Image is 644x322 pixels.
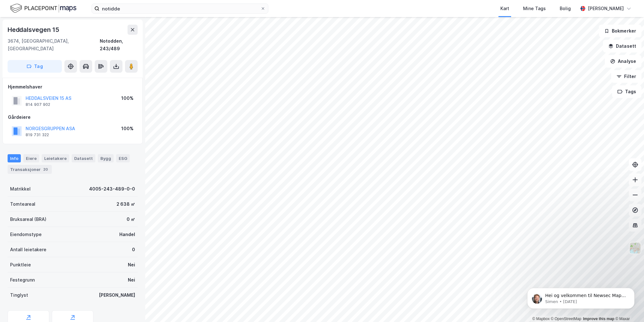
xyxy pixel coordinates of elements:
a: Mapbox [532,317,550,321]
div: Bolig [560,5,571,12]
div: 0 ㎡ [127,216,135,223]
div: Info [8,154,21,162]
div: Bruksareal (BRA) [10,216,46,223]
div: 819 731 322 [26,132,49,137]
img: logo.f888ab2527a4732fd821a326f86c7f29.svg [10,3,76,14]
div: Festegrunn [10,276,35,284]
div: Eiendomstype [10,231,42,238]
button: Bokmerker [599,25,641,37]
div: 0 [132,246,135,253]
div: 20 [42,166,49,173]
img: Z [629,242,641,254]
div: Tomteareal [10,200,35,208]
div: Datasett [72,154,95,162]
a: OpenStreetMap [551,317,581,321]
div: Nei [128,276,135,284]
div: 814 907 902 [26,102,50,107]
div: Notodden, 243/489 [100,37,138,52]
div: 4005-243-489-0-0 [89,185,135,193]
div: Mine Tags [523,5,546,12]
div: Leietakere [42,154,69,162]
div: Antall leietakere [10,246,46,253]
div: 100% [121,125,134,132]
div: Hjemmelshaver [8,83,137,91]
div: [PERSON_NAME] [99,291,135,299]
button: Analyse [605,55,641,68]
div: Kart [500,5,509,12]
div: ESG [116,154,130,162]
a: Improve this map [583,317,614,321]
div: 3674, [GEOGRAPHIC_DATA], [GEOGRAPHIC_DATA] [8,37,100,52]
div: Tinglyst [10,291,28,299]
input: Søk på adresse, matrikkel, gårdeiere, leietakere eller personer [99,4,260,13]
div: Heddalsvegen 15 [8,25,61,35]
div: Matrikkel [10,185,31,193]
iframe: Intercom notifications message [518,275,644,319]
div: Transaksjoner [8,165,52,174]
div: Gårdeiere [8,113,137,121]
div: 2 638 ㎡ [116,200,135,208]
button: Filter [611,70,641,83]
div: [PERSON_NAME] [588,5,624,12]
div: Nei [128,261,135,269]
button: Tags [612,85,641,98]
div: Punktleie [10,261,31,269]
button: Datasett [603,40,641,52]
div: 100% [121,94,134,102]
div: Handel [119,231,135,238]
div: Bygg [98,154,114,162]
button: Tag [8,60,62,73]
div: Eiere [23,154,39,162]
